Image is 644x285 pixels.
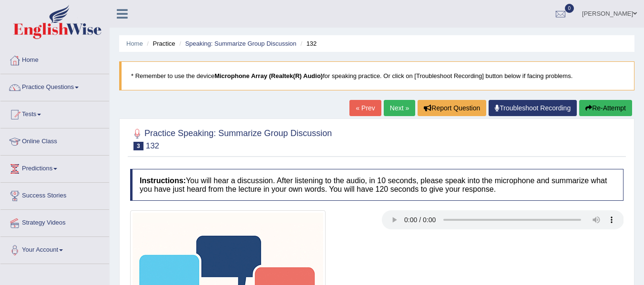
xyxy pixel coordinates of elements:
a: Predictions [0,156,109,179]
span: 0 [565,4,574,13]
a: Your Account [0,237,109,261]
a: Troubleshoot Recording [489,100,577,116]
button: Report Question [418,100,486,116]
h4: You will hear a discussion. After listening to the audio, in 10 seconds, please speak into the mi... [130,169,624,201]
a: Home [126,40,143,47]
small: 132 [146,141,159,150]
button: Re-Attempt [579,100,632,116]
a: Next » [384,100,415,116]
a: Strategy Videos [0,210,109,234]
li: 132 [298,39,317,48]
a: Home [0,47,109,71]
b: Instructions: [140,177,186,185]
span: 3 [133,142,143,150]
a: « Prev [349,100,381,116]
a: Success Stories [0,183,109,206]
a: Tests [0,101,109,125]
h2: Practice Speaking: Summarize Group Discussion [130,127,332,150]
b: Microphone Array (Realtek(R) Audio) [215,72,323,79]
blockquote: * Remember to use the device for speaking practice. Or click on [Troubleshoot Recording] button b... [119,61,634,90]
a: Online Class [0,128,109,152]
li: Practice [144,39,175,48]
a: Speaking: Summarize Group Discussion [185,40,296,47]
a: Practice Questions [0,74,109,98]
